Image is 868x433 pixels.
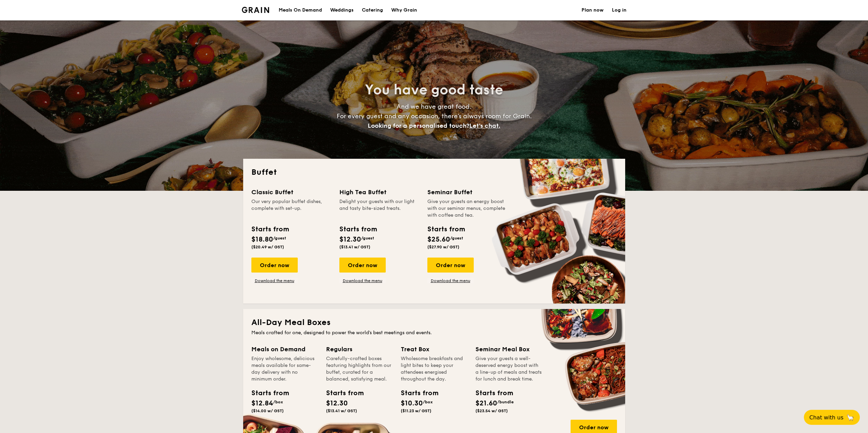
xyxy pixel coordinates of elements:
[339,198,419,219] div: Delight your guests with our light and tasty bite-sized treats.
[427,224,465,234] div: Starts from
[427,278,474,283] a: Download the menu
[251,329,617,336] div: Meals crafted for one, designed to power the world's best meetings and events.
[339,245,370,249] span: ($13.41 w/ GST)
[475,355,542,383] div: Give your guests a well-deserved energy boost with a line-up of meals and treats for lunch and br...
[475,344,542,354] div: Seminar Meal Box
[326,408,357,413] span: ($13.41 w/ GST)
[401,355,467,383] div: Wholesome breakfasts and light bites to keep your attendees energised throughout the day.
[401,408,431,413] span: ($11.23 w/ GST)
[251,224,289,234] div: Starts from
[273,400,283,404] span: /box
[251,167,617,178] h2: Buffet
[251,258,298,273] div: Order now
[427,235,450,244] span: $25.60
[361,236,374,241] span: /guest
[251,388,282,398] div: Starts from
[251,278,298,283] a: Download the menu
[251,317,617,328] h2: All-Day Meal Boxes
[365,82,503,98] span: You have good taste
[427,258,474,273] div: Order now
[251,235,273,244] span: $18.80
[401,388,431,398] div: Starts from
[251,355,318,383] div: Enjoy wholesome, delicious meals available for same-day delivery with no minimum order.
[326,355,393,383] div: Carefully-crafted boxes featuring highlights from our buffet, curated for a balanced, satisfying ...
[475,388,506,398] div: Starts from
[339,187,419,197] div: High Tea Buffet
[251,187,331,197] div: Classic Buffet
[251,399,273,407] span: $12.84
[846,414,854,421] span: 🦙
[242,7,269,13] a: Logotype
[427,187,507,197] div: Seminar Buffet
[497,400,514,404] span: /bundle
[339,224,377,234] div: Starts from
[339,258,386,273] div: Order now
[401,344,467,354] div: Treat Box
[427,198,507,219] div: Give your guests an energy boost with our seminar menus, complete with coffee and tea.
[469,122,500,129] span: Let's chat.
[339,278,386,283] a: Download the menu
[251,245,284,249] span: ($20.49 w/ GST)
[450,236,463,241] span: /guest
[337,103,532,129] span: And we have great food. For every guest and any occasion, there’s always room for Grain.
[427,245,459,249] span: ($27.90 w/ GST)
[401,399,423,407] span: $10.30
[339,235,361,244] span: $12.30
[251,408,284,413] span: ($14.00 w/ GST)
[251,344,318,354] div: Meals on Demand
[368,122,469,129] span: Looking for a personalised touch?
[251,198,331,219] div: Our very popular buffet dishes, complete with set-up.
[273,236,286,241] span: /guest
[423,400,433,404] span: /box
[242,7,269,13] img: Grain
[326,399,348,407] span: $12.30
[475,408,508,413] span: ($23.54 w/ GST)
[475,399,497,407] span: $21.60
[804,410,860,425] button: Chat with us🦙
[809,414,843,421] span: Chat with us
[326,388,357,398] div: Starts from
[326,344,393,354] div: Regulars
